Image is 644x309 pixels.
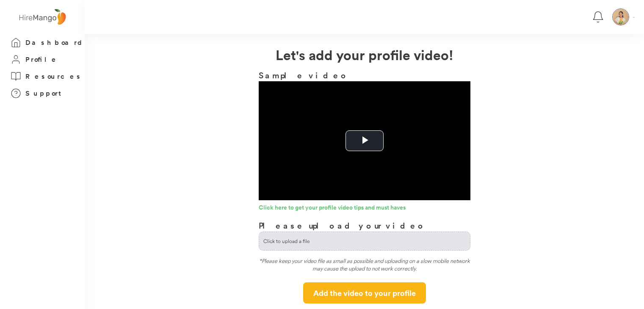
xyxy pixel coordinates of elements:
img: PBS%20Hana%20Bless-06700-copy.jpg.png [613,9,629,25]
div: *Please keep your video file as small as possible and uploading on a slow mobile network may caus... [259,257,470,276]
h3: Support [25,88,65,99]
h3: Resources [25,71,83,82]
h3: Please upload your video [259,219,426,232]
button: Add the video to your profile [303,282,426,303]
h2: Let's add your profile video! [85,44,644,65]
h3: Profile [25,54,58,65]
h3: Sample video [259,69,470,81]
img: logo%20-%20hiremango%20gray.png [17,7,68,27]
div: Video Player [259,81,470,200]
img: Vector [633,17,635,18]
h3: Dashboard [25,37,85,48]
a: Click here to get your profile video tips and must haves [259,204,470,213]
